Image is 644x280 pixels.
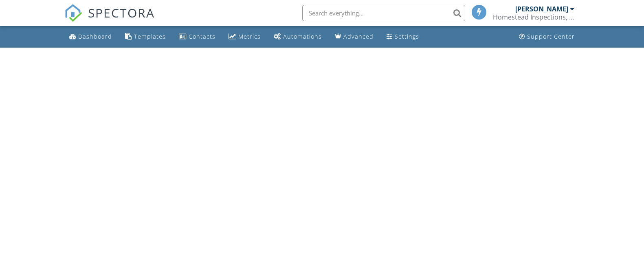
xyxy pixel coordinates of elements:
[516,29,578,44] a: Support Center
[134,33,166,40] div: Templates
[302,5,465,21] input: Search everything...
[395,33,419,40] div: Settings
[270,29,325,44] a: Automations (Basic)
[493,13,574,21] div: Homestead Inspections, LLC
[189,33,215,40] div: Contacts
[88,4,155,21] span: SPECTORA
[283,33,322,40] div: Automations
[122,29,169,44] a: Templates
[332,29,377,44] a: Advanced
[64,4,82,22] img: The Best Home Inspection Software - Spectora
[64,11,155,28] a: SPECTORA
[176,29,219,44] a: Contacts
[527,33,575,40] div: Support Center
[225,29,264,44] a: Metrics
[238,33,261,40] div: Metrics
[66,29,115,44] a: Dashboard
[383,29,422,44] a: Settings
[515,5,568,13] div: [PERSON_NAME]
[78,33,112,40] div: Dashboard
[343,33,374,40] div: Advanced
